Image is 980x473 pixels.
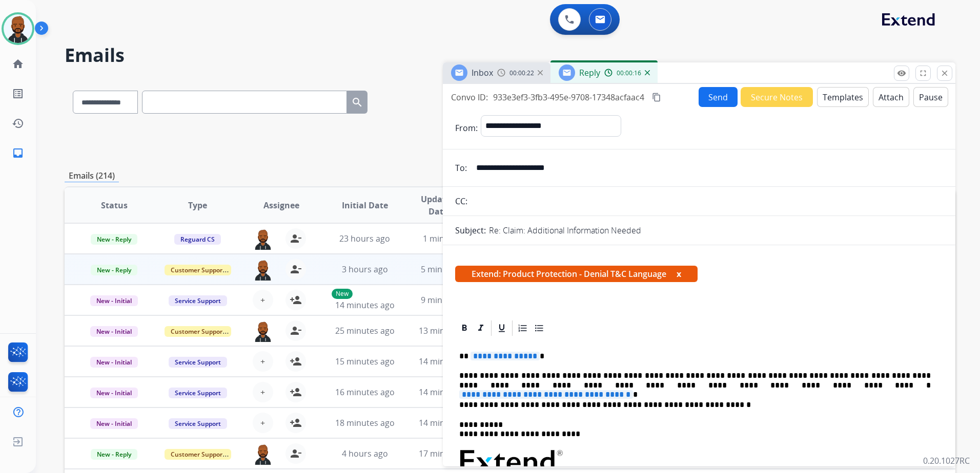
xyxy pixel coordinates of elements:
mat-icon: close [940,69,949,78]
img: agent-avatar [253,259,273,281]
span: 17 minutes ago [419,448,478,459]
span: 1 minute ago [423,233,474,244]
span: Reply [579,67,600,78]
span: Updated Date [415,193,461,218]
mat-icon: content_copy [652,93,661,102]
mat-icon: person_remove [290,447,302,460]
span: 15 minutes ago [335,356,395,367]
mat-icon: person_add [290,386,302,398]
p: Convo ID: [451,91,488,103]
div: Bold [457,320,472,336]
img: agent-avatar [253,228,273,250]
span: Reguard CS [174,234,221,245]
span: 18 minutes ago [335,417,395,428]
span: + [260,386,265,398]
div: Underline [494,320,509,336]
button: Send [699,87,738,107]
mat-icon: history [12,117,24,130]
span: New - Reply [91,265,137,275]
span: New - Initial [90,326,138,337]
span: Service Support [169,388,227,398]
span: 14 minutes ago [419,417,478,428]
span: 5 minutes ago [421,264,476,275]
span: 3 hours ago [342,264,388,275]
button: + [253,290,273,310]
p: Emails (214) [65,169,119,182]
p: CC: [455,195,467,207]
button: Pause [913,87,948,107]
mat-icon: person_add [290,417,302,429]
mat-icon: person_add [290,355,302,368]
span: New - Reply [91,449,137,460]
button: Secure Notes [741,87,813,107]
span: Service Support [169,418,227,429]
mat-icon: person_remove [290,325,302,337]
span: Extend: Product Protection - Denial T&C Language [455,266,698,282]
img: avatar [4,14,32,43]
span: + [260,417,265,429]
mat-icon: person_remove [290,263,302,275]
span: 16 minutes ago [335,386,395,398]
span: 933e3ef3-3fb3-495e-9708-17348acfaac4 [493,92,644,103]
span: New - Initial [90,357,138,368]
button: + [253,413,273,433]
span: New - Initial [90,388,138,398]
p: Re: Claim: Additional Information Needed [489,224,641,236]
mat-icon: list_alt [12,88,24,100]
button: + [253,351,273,372]
span: New - Initial [90,295,138,306]
span: 9 minutes ago [421,294,476,306]
span: Inbox [472,67,493,78]
span: Type [188,199,207,211]
span: Service Support [169,357,227,368]
span: Customer Support [165,326,231,337]
span: Initial Date [342,199,388,211]
mat-icon: search [351,96,363,109]
span: Customer Support [165,265,231,275]
button: x [677,268,681,280]
mat-icon: home [12,58,24,70]
span: Assignee [263,199,299,211]
span: + [260,294,265,306]
p: New [332,289,353,299]
button: + [253,382,273,402]
p: To: [455,162,467,174]
p: Subject: [455,224,486,236]
span: 13 minutes ago [419,325,478,336]
span: 14 minutes ago [419,356,478,367]
div: Italic [473,320,488,336]
div: Bullet List [532,320,547,336]
span: 4 hours ago [342,448,388,459]
span: 00:00:16 [617,69,641,77]
button: Templates [817,87,869,107]
h2: Emails [65,45,955,66]
span: New - Reply [91,234,137,245]
span: 25 minutes ago [335,325,395,336]
div: Ordered List [515,320,530,336]
button: Attach [873,87,909,107]
img: agent-avatar [253,443,273,465]
span: + [260,355,265,368]
span: Customer Support [165,449,231,460]
span: 14 minutes ago [419,386,478,398]
img: agent-avatar [253,320,273,342]
mat-icon: inbox [12,147,24,159]
mat-icon: person_remove [290,232,302,245]
span: 23 hours ago [339,233,390,244]
p: 0.20.1027RC [923,455,970,467]
span: 14 minutes ago [335,299,395,311]
span: 00:00:22 [509,69,534,77]
mat-icon: fullscreen [918,69,928,78]
span: New - Initial [90,418,138,429]
p: From: [455,122,478,134]
mat-icon: remove_red_eye [897,69,906,78]
mat-icon: person_add [290,294,302,306]
span: Status [101,199,128,211]
span: Service Support [169,295,227,306]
